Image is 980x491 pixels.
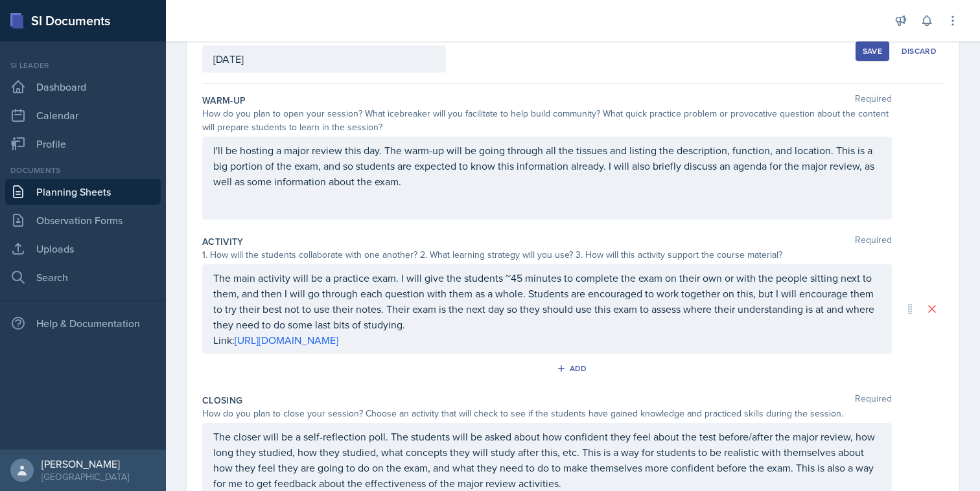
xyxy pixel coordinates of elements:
[202,235,244,248] label: Activity
[855,235,892,248] span: Required
[902,46,937,56] div: Discard
[855,94,892,107] span: Required
[202,407,892,420] div: How do you plan to close your session? Choose an activity that will check to see if the students ...
[202,94,246,107] label: Warm-Up
[5,207,161,233] a: Observation Forms
[5,165,161,176] div: Documents
[41,470,129,483] div: [GEOGRAPHIC_DATA]
[213,429,881,491] p: The closer will be a self-reflection poll. The students will be asked about how confident they fe...
[894,41,944,61] button: Discard
[855,394,892,407] span: Required
[202,394,242,407] label: Closing
[5,131,161,157] a: Profile
[5,60,161,71] div: Si leader
[552,359,594,378] button: Add
[213,143,881,189] p: I'll be hosting a major review this day. The warm-up will be going through all the tissues and li...
[559,363,587,374] div: Add
[213,332,881,348] p: Link:
[5,310,161,336] div: Help & Documentation
[856,41,889,61] button: Save
[5,236,161,262] a: Uploads
[5,179,161,205] a: Planning Sheets
[202,248,892,262] div: 1. How will the students collaborate with one another? 2. What learning strategy will you use? 3....
[5,264,161,290] a: Search
[213,270,881,332] p: The main activity will be a practice exam. I will give the students ~45 minutes to complete the e...
[5,74,161,100] a: Dashboard
[202,107,892,134] div: How do you plan to open your session? What icebreaker will you facilitate to help build community...
[5,102,161,128] a: Calendar
[41,457,129,470] div: [PERSON_NAME]
[235,333,338,347] a: [URL][DOMAIN_NAME]
[863,46,882,56] div: Save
